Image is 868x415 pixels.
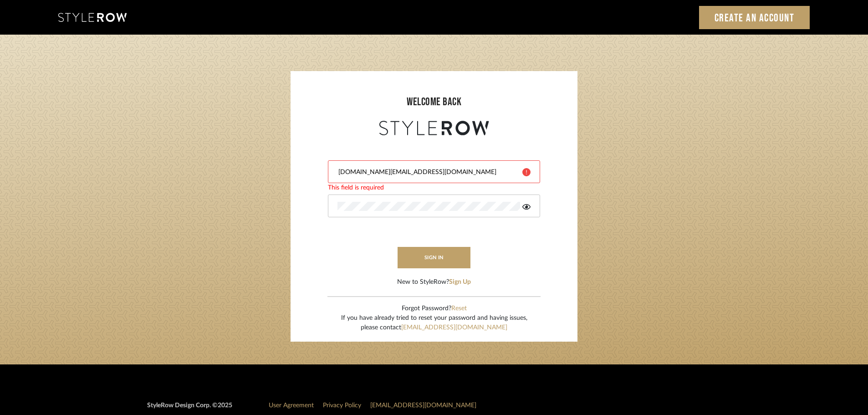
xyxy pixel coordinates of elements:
a: [EMAIL_ADDRESS][DOMAIN_NAME] [401,324,507,331]
div: Forgot Password? [341,304,527,313]
div: New to StyleRow? [397,277,471,287]
a: User Agreement [269,402,314,409]
a: Privacy Policy [323,402,361,409]
button: Sign Up [449,277,471,287]
div: welcome back [300,94,568,110]
button: Reset [451,304,467,313]
a: Create an Account [699,6,810,29]
div: This field is required [328,183,540,193]
a: [EMAIL_ADDRESS][DOMAIN_NAME] [370,402,476,409]
input: Email Address [337,168,516,177]
button: sign in [398,247,470,268]
div: If you have already tried to reset your password and having issues, please contact [341,313,527,333]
